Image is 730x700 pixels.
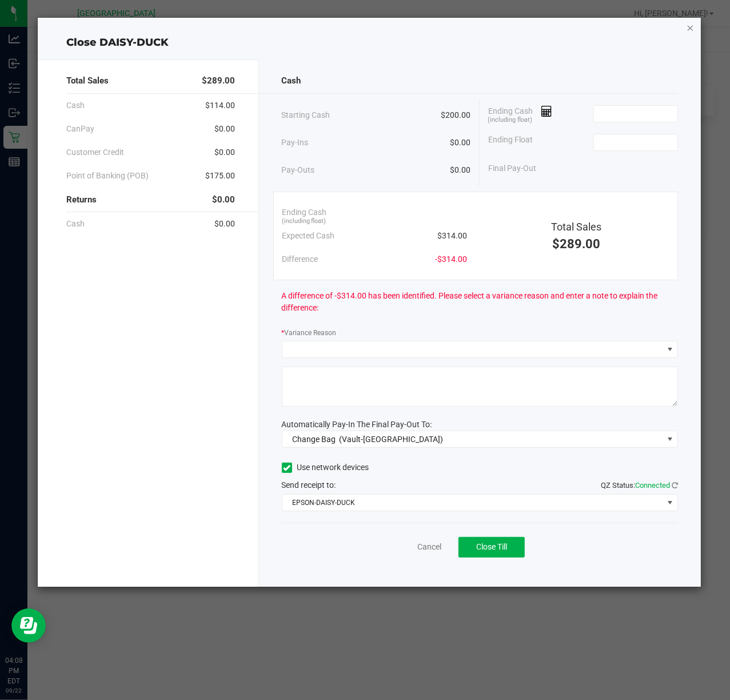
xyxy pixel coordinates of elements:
[488,134,533,151] span: Ending Float
[450,137,470,149] span: $0.00
[215,146,236,158] span: $0.00
[292,435,336,444] span: Change Bag
[488,162,536,174] span: Final Pay-Out
[553,237,601,251] span: $289.00
[282,290,679,314] span: A difference of -$314.00 has been identified. Please select a variance reason and enter a note to...
[282,206,327,218] span: Ending Cash
[282,495,664,511] span: EPSON-DAISY-DUCK
[66,146,124,158] span: Customer Credit
[66,170,149,182] span: Point of Banking (POB)
[215,123,236,135] span: $0.00
[282,137,309,149] span: Pay-Ins
[476,542,507,551] span: Close Till
[206,170,236,182] span: $175.00
[213,193,236,206] span: $0.00
[282,253,318,265] span: Difference
[66,74,109,87] span: Total Sales
[417,541,441,553] a: Cancel
[488,116,532,125] span: (including float)
[206,100,236,112] span: $114.00
[282,164,315,176] span: Pay-Outs
[282,74,301,87] span: Cash
[215,218,236,230] span: $0.00
[552,221,602,233] span: Total Sales
[282,328,337,338] label: Variance Reason
[488,105,552,122] span: Ending Cash
[66,123,94,135] span: CanPay
[38,35,701,50] div: Close DAISY-DUCK
[11,608,46,643] iframe: Resource center
[450,164,470,176] span: $0.00
[282,109,330,121] span: Starting Cash
[458,537,525,558] button: Close Till
[437,230,467,242] span: $314.00
[282,217,326,226] span: (including float)
[282,462,369,474] label: Use network devices
[66,188,236,212] div: Returns
[601,481,678,490] span: QZ Status:
[282,420,432,429] span: Automatically Pay-In The Final Pay-Out To:
[635,481,670,490] span: Connected
[435,253,467,265] span: -$314.00
[66,100,85,112] span: Cash
[441,109,470,121] span: $200.00
[339,435,443,444] span: (Vault-[GEOGRAPHIC_DATA])
[282,480,336,490] span: Send receipt to:
[66,218,85,230] span: Cash
[282,230,335,242] span: Expected Cash
[202,74,236,87] span: $289.00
